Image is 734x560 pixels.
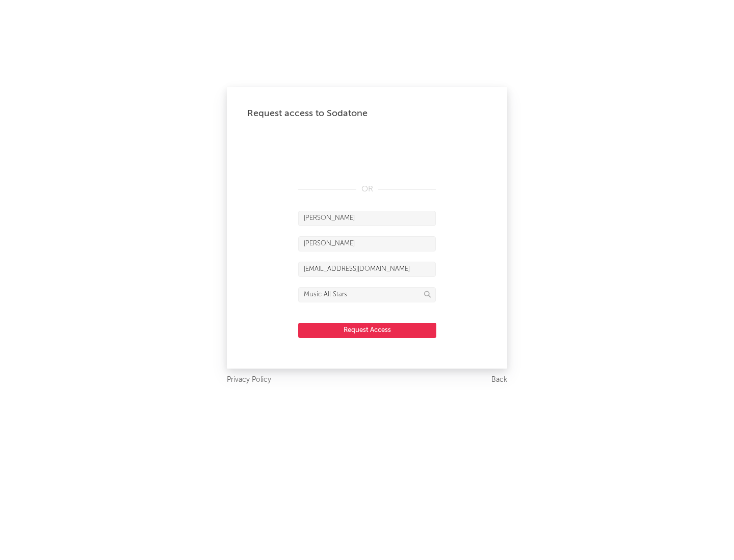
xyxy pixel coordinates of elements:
button: Request Access [298,323,436,338]
input: Last Name [298,236,436,251]
div: OR [298,183,436,195]
input: First Name [298,211,436,226]
input: Division [298,287,436,302]
a: Privacy Policy [227,374,271,386]
a: Back [491,374,507,386]
div: Request access to Sodatone [247,107,487,120]
input: Email [298,262,436,277]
